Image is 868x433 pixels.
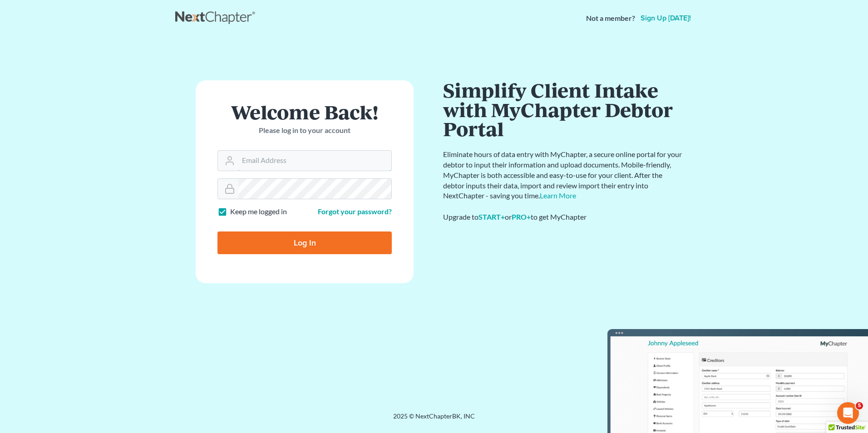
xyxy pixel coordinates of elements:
h1: Simplify Client Intake with MyChapter Debtor Portal [443,80,684,138]
a: Learn More [540,191,576,200]
a: START+ [478,212,505,221]
h1: Welcome Back! [217,102,392,122]
span: 5 [856,402,863,409]
a: Sign up [DATE]! [639,15,693,22]
div: 2025 © NextChapterBK, INC [175,412,693,428]
label: Keep me logged in [230,207,287,217]
a: Forgot your password? [318,207,392,216]
strong: Not a member? [586,13,635,24]
p: Please log in to your account [217,125,392,136]
div: Upgrade to or to get MyChapter [443,212,684,222]
p: Eliminate hours of data entry with MyChapter, a secure online portal for your debtor to input the... [443,149,684,201]
a: PRO+ [512,212,531,221]
input: Log In [217,231,392,254]
input: Email Address [238,151,391,171]
iframe: Intercom live chat [837,402,859,424]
